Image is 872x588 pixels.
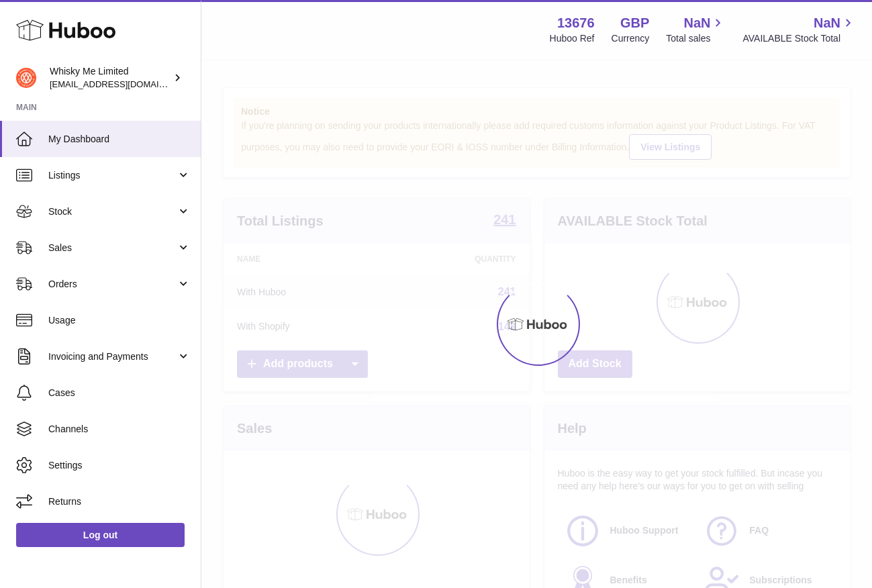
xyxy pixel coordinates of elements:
[550,32,595,45] div: Huboo Ref
[48,495,191,508] span: Returns
[48,169,177,182] span: Listings
[742,32,856,45] span: AVAILABLE Stock Total
[48,459,191,472] span: Settings
[666,14,726,45] a: NaN Total sales
[557,14,595,32] strong: 13676
[683,14,710,32] span: NaN
[48,205,177,218] span: Stock
[48,423,191,436] span: Channels
[666,32,726,45] span: Total sales
[612,32,650,45] div: Currency
[48,242,177,254] span: Sales
[16,68,36,88] img: orders@whiskyshop.com
[16,523,185,547] a: Log out
[48,133,191,146] span: My Dashboard
[814,14,840,32] span: NaN
[48,350,177,363] span: Invoicing and Payments
[50,65,171,91] div: Whisky Me Limited
[48,387,191,399] span: Cases
[620,14,649,32] strong: GBP
[48,314,191,327] span: Usage
[48,278,177,291] span: Orders
[742,14,856,45] a: NaN AVAILABLE Stock Total
[50,79,197,89] span: [EMAIL_ADDRESS][DOMAIN_NAME]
